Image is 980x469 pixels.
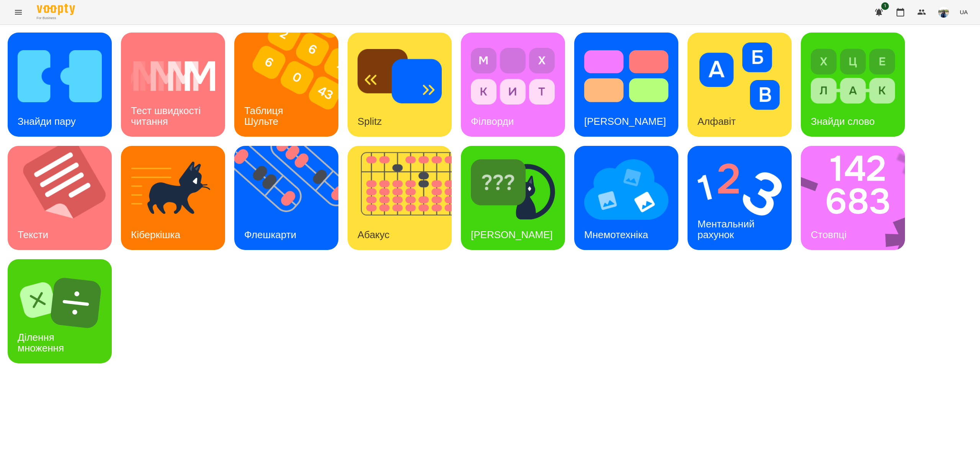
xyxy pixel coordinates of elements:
[8,146,112,250] a: ТекстиТексти
[801,146,905,250] a: СтовпціСтовпці
[18,229,48,240] h3: Тексти
[121,33,225,137] a: Тест швидкості читанняТест швидкості читання
[244,105,286,127] h3: Таблиця Шульте
[471,156,555,223] img: Знайди Кіберкішку
[37,16,75,21] span: For Business
[131,42,215,110] img: Тест швидкості читання
[131,229,180,240] h3: Кіберкішка
[938,7,949,18] img: 79bf113477beb734b35379532aeced2e.jpg
[461,146,565,250] a: Знайди Кіберкішку[PERSON_NAME]
[584,156,668,223] img: Мнемотехніка
[801,33,905,137] a: Знайди словоЗнайди слово
[358,229,389,240] h3: Абакус
[234,33,348,137] img: Таблиця Шульте
[348,146,452,250] a: АбакусАбакус
[801,146,915,250] img: Стовпці
[811,116,875,127] h3: Знайди слово
[8,33,112,137] a: Знайди паруЗнайди пару
[131,105,203,127] h3: Тест швидкості читання
[584,116,666,127] h3: [PERSON_NAME]
[584,229,648,240] h3: Мнемотехніка
[461,33,565,137] a: ФілвордиФілворди
[18,269,102,337] img: Ділення множення
[234,33,338,137] a: Таблиця ШультеТаблиця Шульте
[8,146,121,250] img: Тексти
[688,146,792,250] a: Ментальний рахунокМентальний рахунок
[688,33,792,137] a: АлфавітАлфавіт
[348,146,461,250] img: Абакус
[9,3,28,21] button: Menu
[697,42,782,110] img: Алфавіт
[471,42,555,110] img: Філворди
[881,2,889,10] span: 1
[37,4,75,15] img: Voopty Logo
[584,42,668,110] img: Тест Струпа
[8,259,112,363] a: Ділення множенняДілення множення
[18,42,102,110] img: Знайди пару
[131,156,215,223] img: Кіберкішка
[960,8,968,16] span: UA
[811,229,846,240] h3: Стовпці
[697,116,736,127] h3: Алфавіт
[121,146,225,250] a: КіберкішкаКіберкішка
[234,146,338,250] a: ФлешкартиФлешкарти
[957,5,971,19] button: UA
[697,218,757,240] h3: Ментальний рахунок
[358,42,442,110] img: Splitz
[697,156,782,223] img: Ментальний рахунок
[811,42,895,110] img: Знайди слово
[471,229,553,240] h3: [PERSON_NAME]
[244,229,296,240] h3: Флешкарти
[348,33,452,137] a: SplitzSplitz
[234,146,348,250] img: Флешкарти
[471,116,514,127] h3: Філворди
[574,146,678,250] a: МнемотехнікаМнемотехніка
[18,332,64,353] h3: Ділення множення
[18,116,76,127] h3: Знайди пару
[358,116,382,127] h3: Splitz
[574,33,678,137] a: Тест Струпа[PERSON_NAME]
